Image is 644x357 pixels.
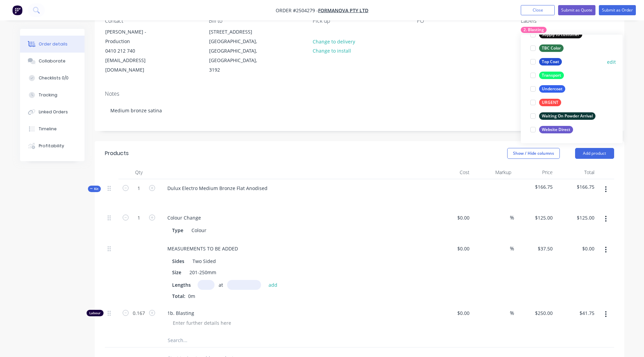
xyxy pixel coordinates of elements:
span: % [510,214,514,222]
div: Undercoat [539,85,565,93]
div: PO [417,18,510,24]
div: [PERSON_NAME] - Production [105,27,162,46]
button: Checklists 0/0 [20,70,85,87]
button: URGENT [528,98,564,107]
div: Top Coat [539,58,562,65]
div: Sides [169,256,187,266]
button: Order details [20,36,85,53]
div: Size [169,267,184,277]
a: Formanova PTY LTD [318,7,368,14]
div: [PERSON_NAME] - Production0410 212 740[EMAIL_ADDRESS][DOMAIN_NAME] [99,27,167,75]
span: $166.75 [517,183,553,190]
div: 2. Blasting [521,27,547,33]
span: $166.75 [558,183,594,190]
div: Cost [431,166,473,179]
div: Type [169,225,186,235]
div: Collaborate [39,58,66,64]
button: Profitability [20,137,85,154]
button: Undercoat [528,84,568,94]
div: MEASUREMENTS TO BE ADDED [162,244,243,253]
img: Factory [12,5,22,15]
div: Dulux Electro Medium Bronze Flat Anodised [162,183,273,193]
div: Two Sided [190,256,219,266]
button: Kit [88,186,101,192]
button: Show / Hide columns [507,148,560,159]
button: Website Direct [528,125,576,134]
button: Linked Orders [20,104,85,120]
div: Colour [189,225,209,235]
div: Tracking [39,92,57,98]
div: Bill to [209,18,302,24]
div: 0410 212 740 [105,46,162,56]
span: 0m [185,293,198,299]
span: % [510,309,514,317]
div: Supply to customer [539,31,582,38]
div: Qty [118,166,159,179]
button: Add product [575,148,614,159]
div: [GEOGRAPHIC_DATA], [GEOGRAPHIC_DATA], [GEOGRAPHIC_DATA], 3192 [209,37,265,75]
div: 201-250mm [187,267,219,277]
button: Close [521,5,555,15]
input: Search... [167,334,303,347]
div: Pick up [313,18,406,24]
div: Price [514,166,556,179]
span: at [219,281,223,288]
span: Total: [172,293,185,299]
button: Top Coat [528,57,565,67]
div: Order details [39,41,68,47]
span: % [510,245,514,252]
button: Change to install [309,46,354,55]
button: Tracking [20,87,85,104]
button: TBC Color [528,43,566,53]
div: [STREET_ADDRESS] [209,27,265,37]
div: Transport [539,72,564,79]
div: Products [105,149,129,157]
span: Kit [90,186,99,191]
div: Contact [105,18,198,24]
button: Transport [528,71,567,80]
div: Labels [521,18,614,24]
div: Markup [472,166,514,179]
span: 1b. Blasting [167,309,428,317]
button: add [265,280,281,289]
button: Waiting On Powder Arrival [528,111,598,121]
div: Checklists 0/0 [39,75,69,81]
button: Collaborate [20,53,85,70]
div: Colour Change [162,213,206,223]
div: Notes [105,91,614,97]
div: Labour [87,310,104,316]
button: Submit as Quote [558,5,595,15]
button: Supply to customer [528,30,585,39]
div: Total [555,166,597,179]
div: Website Direct [539,126,573,133]
button: Change to delivery [309,37,358,46]
div: Waiting On Powder Arrival [539,112,595,120]
div: Timeline [39,126,57,132]
div: [EMAIL_ADDRESS][DOMAIN_NAME] [105,56,162,75]
button: Timeline [20,120,85,137]
button: Submit as Order [599,5,636,15]
div: URGENT [539,99,561,106]
button: edit [607,58,616,65]
div: Medium bronze satina [105,100,614,121]
div: Linked Orders [39,109,68,115]
div: Profitability [39,143,64,149]
div: TBC Color [539,44,564,52]
span: Order #2504279 - [276,7,318,14]
span: Lengths [172,281,191,288]
div: [STREET_ADDRESS][GEOGRAPHIC_DATA], [GEOGRAPHIC_DATA], [GEOGRAPHIC_DATA], 3192 [203,27,271,75]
